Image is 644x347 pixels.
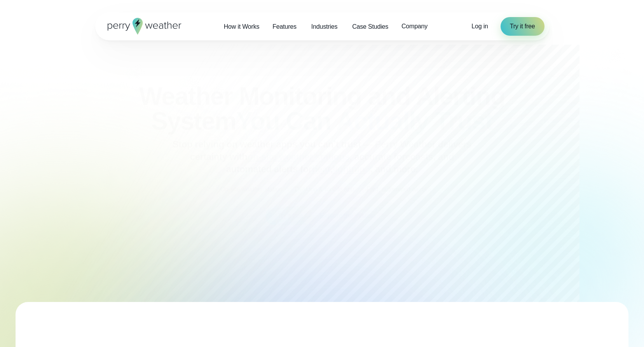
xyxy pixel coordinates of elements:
a: How it Works [217,19,266,35]
a: Case Studies [346,19,395,35]
span: Case Studies [352,22,388,31]
span: Company [401,22,428,31]
span: Features [272,22,297,31]
span: How it Works [224,22,260,31]
span: Log in [471,23,488,29]
a: Log in [471,22,488,31]
a: Try it free [501,17,545,36]
span: Industries [311,22,337,31]
span: Try it free [510,22,535,31]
